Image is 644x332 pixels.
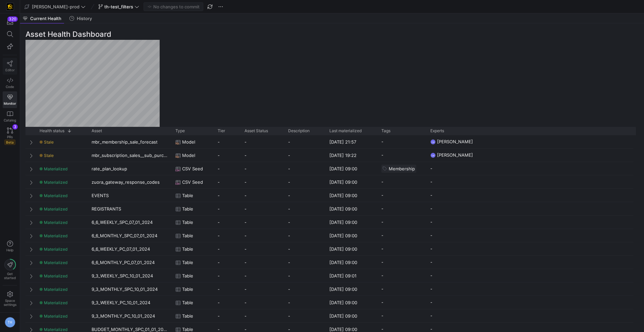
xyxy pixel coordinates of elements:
[218,136,220,149] span: -
[44,247,67,252] span: Materialized
[7,3,13,10] img: https://storage.googleapis.com/y42-prod-data-exchange/images/uAsz27BndGEK0hZWDFeOjoxA7jCwgK9jE472...
[44,140,54,145] span: Stale
[88,162,171,175] div: rate_plan_lookup
[4,101,16,105] span: Monitor
[4,272,16,280] span: Get started
[88,269,171,282] div: 9_3_WEEKLY_SPC_10_01_2024
[430,296,432,309] span: -
[3,91,17,108] a: Monitor
[245,310,247,323] span: -
[25,296,636,309] div: Press SPACE to select this row.
[40,129,64,133] span: Health status
[284,216,325,229] div: -
[88,309,171,322] div: 9_3_MONTHLY_PC_10_01_2024
[245,256,247,269] span: -
[218,202,220,216] span: -
[25,216,636,229] div: Press SPACE to select this row.
[25,309,636,323] div: Press SPACE to select this row.
[25,135,636,149] div: Press SPACE to select this row.
[182,283,193,296] span: Table
[218,283,220,296] span: -
[44,193,67,198] span: Materialized
[88,202,171,215] div: REGISTRANTS
[44,233,67,238] span: Materialized
[5,317,15,328] div: TH
[44,220,67,225] span: Materialized
[218,229,220,242] span: -
[44,314,67,319] span: Materialized
[430,189,432,202] span: -
[182,256,193,269] span: Table
[284,189,325,202] div: -
[182,202,193,216] span: Table
[218,269,220,282] span: -
[218,216,220,229] span: -
[284,269,325,282] div: -
[182,189,193,202] span: Table
[25,29,636,40] h3: Asset Health Dashboard
[381,309,383,322] span: -
[44,206,67,212] span: Materialized
[389,166,415,171] span: Membership
[7,16,18,22] div: 320
[182,176,203,189] span: CSV Seed
[44,153,54,158] span: Stale
[218,176,220,189] span: -
[4,299,16,307] span: Space settings
[25,162,636,175] div: Press SPACE to select this row.
[3,288,17,310] a: Spacesettings
[88,256,171,269] div: 6_6_MONTHLY_PC_07_01_2024
[437,149,473,162] span: [PERSON_NAME]
[325,216,377,229] div: [DATE] 09:00
[5,68,15,72] span: Editor
[381,269,383,282] span: -
[430,175,432,188] span: -
[12,124,18,130] div: 3
[88,296,171,309] div: 9_3_WEEKLY_PC_10_01_2024
[381,229,383,242] span: -
[284,229,325,242] div: -
[218,149,220,162] span: -
[97,2,141,11] button: th-test_filters
[4,140,15,145] span: Beta
[6,248,14,252] span: Help
[325,202,377,215] div: [DATE] 09:00
[25,202,636,216] div: Press SPACE to select this row.
[182,229,193,242] span: Table
[325,256,377,269] div: [DATE] 09:00
[325,282,377,296] div: [DATE] 09:00
[182,296,193,309] span: Table
[284,149,325,162] div: -
[88,242,171,255] div: 6_6_WEEKLY_PC_07_01_2024
[245,149,247,162] span: -
[381,175,383,188] span: -
[218,243,220,256] span: -
[88,189,171,202] div: EVENTS
[430,242,432,255] span: -
[218,129,225,133] span: Tier
[25,229,636,242] div: Press SPACE to select this row.
[44,327,67,332] span: Materialized
[284,256,325,269] div: -
[245,296,247,309] span: -
[182,269,193,282] span: Table
[288,129,310,133] span: Description
[325,189,377,202] div: [DATE] 09:00
[3,75,17,91] a: Code
[182,310,193,323] span: Table
[182,149,195,162] span: Model
[44,166,67,171] span: Materialized
[245,136,247,149] span: -
[3,256,17,282] button: Getstarted
[430,162,432,175] span: -
[325,296,377,309] div: [DATE] 09:00
[381,256,383,269] span: -
[25,282,636,296] div: Press SPACE to select this row.
[430,129,444,133] span: Experts
[3,315,17,329] button: TH
[245,243,247,256] span: -
[430,216,432,229] span: -
[325,149,377,162] div: [DATE] 19:22
[182,162,203,175] span: CSV Seed
[44,300,67,305] span: Materialized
